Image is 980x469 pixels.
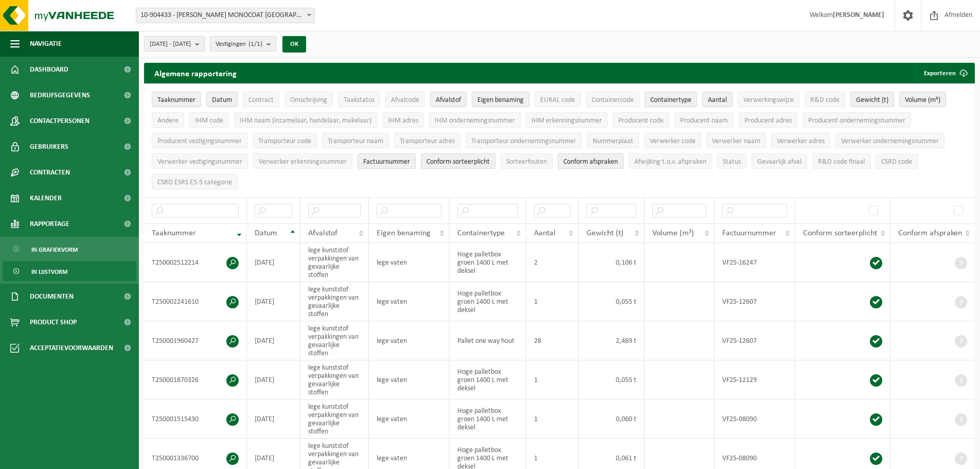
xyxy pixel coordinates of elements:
td: [DATE] [247,399,300,439]
button: Transporteur adresTransporteur adres: Activate to sort [394,133,460,148]
button: Vestigingen(1/1) [210,36,276,51]
button: [DATE] - [DATE] [144,36,205,51]
span: Producent vestigingsnummer [157,137,242,145]
span: Taaknummer [152,229,196,237]
span: Sorteerfouten [506,158,547,166]
button: Transporteur naamTransporteur naam: Activate to sort [322,133,389,148]
button: AfvalstofAfvalstof: Activate to sort [430,92,467,107]
span: IHM adres [388,117,418,125]
span: Verwerker naam [712,137,760,145]
button: Eigen benamingEigen benaming: Activate to sort [472,92,529,107]
span: In lijstvorm [31,262,67,282]
td: lege kunststof verpakkingen van gevaarlijke stoffen [300,321,369,360]
a: In lijstvorm [3,262,136,281]
td: lege vaten [369,360,449,399]
span: CSRD code [881,158,912,166]
span: EURAL code [540,96,575,104]
td: VF25-12607 [715,321,795,360]
button: Verwerker vestigingsnummerVerwerker vestigingsnummer: Activate to sort [152,153,248,169]
span: Volume (m³) [652,229,694,237]
span: Omschrijving [290,96,327,104]
td: lege vaten [369,399,449,439]
span: Conform sorteerplicht [803,229,877,237]
strong: [PERSON_NAME] [833,11,884,19]
span: Verwerker code [650,137,696,145]
span: Contract [248,96,274,104]
span: IHM erkenningsnummer [531,117,602,125]
span: Transporteur adres [400,137,455,145]
button: R&D code finaalR&amp;D code finaal: Activate to sort [812,153,870,169]
span: Aantal [534,229,556,237]
button: R&D codeR&amp;D code: Activate to sort [805,92,845,107]
span: Eigen benaming [377,229,431,237]
td: lege kunststof verpakkingen van gevaarlijke stoffen [300,360,369,399]
td: Hoge palletbox groen 1400 L met deksel [450,282,526,321]
span: Andere [157,117,179,125]
button: Exporteren [916,63,974,83]
td: [DATE] [247,243,300,282]
td: [DATE] [247,360,300,399]
span: In grafiekvorm [31,240,78,259]
button: Gevaarlijk afval : Activate to sort [752,153,807,169]
span: Producent code [618,117,664,125]
button: OmschrijvingOmschrijving: Activate to sort [284,92,333,107]
span: Datum [255,229,277,237]
button: ContainercodeContainercode: Activate to sort [586,92,639,107]
button: AfvalcodeAfvalcode: Activate to sort [385,92,425,107]
span: Afvalcode [391,96,419,104]
span: Navigatie [30,31,62,57]
td: [DATE] [247,321,300,360]
td: 2,469 t [579,321,645,360]
td: lege kunststof verpakkingen van gevaarlijke stoffen [300,243,369,282]
td: 1 [526,399,579,439]
td: VF25-16247 [715,243,795,282]
span: Gebruikers [30,134,68,160]
td: Pallet one way hout [450,321,526,360]
span: Bedrijfsgegevens [30,82,90,108]
span: Conform afspraken [898,229,962,237]
span: R&D code [810,96,840,104]
button: TaakstatusTaakstatus: Activate to sort [338,92,380,107]
td: T250001515430 [144,399,247,439]
button: IHM erkenningsnummerIHM erkenningsnummer: Activate to sort [526,112,608,128]
span: Gewicht (t) [856,96,888,104]
span: 10-904433 - RUBIO MONOCOAT BELGIUM - IZEGEM [136,8,315,23]
button: Verwerker erkenningsnummerVerwerker erkenningsnummer: Activate to sort [253,153,352,169]
span: Producent ondernemingsnummer [808,117,905,125]
td: T250002241610 [144,282,247,321]
button: Verwerker ondernemingsnummerVerwerker ondernemingsnummer: Activate to sort [835,133,945,148]
span: Producent adres [744,117,792,125]
td: 28 [526,321,579,360]
td: lege vaten [369,243,449,282]
td: 0,060 t [579,399,645,439]
span: Taaknummer [157,96,195,104]
span: Gevaarlijk afval [757,158,801,166]
button: TaaknummerTaaknummer: Activate to remove sorting [152,92,201,107]
button: Producent codeProducent code: Activate to sort [613,112,669,128]
span: Rapportage [30,211,69,237]
button: OK [282,36,306,53]
span: Datum [212,96,232,104]
span: Transporteur ondernemingsnummer [471,137,576,145]
span: IHM code [195,117,223,125]
td: 0,106 t [579,243,645,282]
span: Verwerker vestigingsnummer [157,158,242,166]
button: AantalAantal: Activate to sort [702,92,733,107]
span: Afwijking t.o.v. afspraken [634,158,706,166]
button: VerwerkingswijzeVerwerkingswijze: Activate to sort [738,92,799,107]
span: CSRD ESRS E5-5 categorie [157,179,232,186]
td: 0,055 t [579,360,645,399]
button: Verwerker adresVerwerker adres: Activate to sort [771,133,830,148]
td: VF25-12607 [715,282,795,321]
button: IHM naam (inzamelaar, handelaar, makelaar)IHM naam (inzamelaar, handelaar, makelaar): Activate to... [234,112,377,128]
span: IHM ondernemingsnummer [435,117,515,125]
button: EURAL codeEURAL code: Activate to sort [534,92,581,107]
button: Verwerker naamVerwerker naam: Activate to sort [706,133,766,148]
button: ContainertypeContainertype: Activate to sort [645,92,697,107]
span: Gewicht (t) [586,229,623,237]
td: 2 [526,243,579,282]
button: Producent ondernemingsnummerProducent ondernemingsnummer: Activate to sort [803,112,911,128]
span: Kalender [30,185,62,211]
button: SorteerfoutenSorteerfouten: Activate to sort [501,153,553,169]
button: Gewicht (t)Gewicht (t): Activate to sort [850,92,894,107]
